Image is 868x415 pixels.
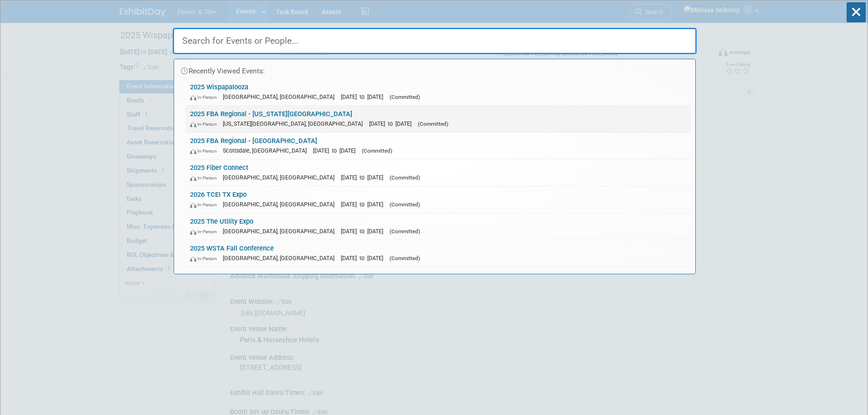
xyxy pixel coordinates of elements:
span: In-Person [190,202,221,208]
span: (Committed) [390,94,420,100]
a: 2026 TCEI TX Expo In-Person [GEOGRAPHIC_DATA], [GEOGRAPHIC_DATA] [DATE] to [DATE] (Committed) [185,186,691,213]
span: In-Person [190,229,221,235]
span: [GEOGRAPHIC_DATA], [GEOGRAPHIC_DATA] [223,174,339,181]
span: (Committed) [390,201,420,208]
div: Recently Viewed Events: [179,59,691,79]
span: [GEOGRAPHIC_DATA], [GEOGRAPHIC_DATA] [223,93,339,100]
span: [DATE] to [DATE] [341,174,388,181]
span: In-Person [190,148,221,154]
span: In-Person [190,256,221,261]
span: (Committed) [418,121,448,127]
span: (Committed) [362,148,392,154]
span: (Committed) [390,174,420,181]
span: In-Person [190,94,221,100]
span: [DATE] to [DATE] [341,255,388,261]
span: [GEOGRAPHIC_DATA], [GEOGRAPHIC_DATA] [223,255,339,261]
span: (Committed) [390,228,420,235]
span: In-Person [190,175,221,181]
span: [DATE] to [DATE] [313,147,360,154]
span: [DATE] to [DATE] [341,201,388,208]
span: Scottsdale, [GEOGRAPHIC_DATA] [223,147,311,154]
span: [DATE] to [DATE] [341,228,388,235]
span: [GEOGRAPHIC_DATA], [GEOGRAPHIC_DATA] [223,228,339,235]
span: [GEOGRAPHIC_DATA], [GEOGRAPHIC_DATA] [223,201,339,208]
a: 2025 FBA Regional - [US_STATE][GEOGRAPHIC_DATA] In-Person [US_STATE][GEOGRAPHIC_DATA], [GEOGRAPHI... [185,106,691,132]
span: In-Person [190,121,221,127]
input: Search for Events or People... [173,28,697,54]
a: 2025 The Utility Expo In-Person [GEOGRAPHIC_DATA], [GEOGRAPHIC_DATA] [DATE] to [DATE] (Committed) [185,213,691,240]
span: (Committed) [390,255,420,261]
a: 2025 WSTA Fall Conference In-Person [GEOGRAPHIC_DATA], [GEOGRAPHIC_DATA] [DATE] to [DATE] (Commit... [185,240,691,266]
span: [US_STATE][GEOGRAPHIC_DATA], [GEOGRAPHIC_DATA] [223,120,367,127]
a: 2025 Fiber Connect In-Person [GEOGRAPHIC_DATA], [GEOGRAPHIC_DATA] [DATE] to [DATE] (Committed) [185,159,691,186]
a: 2025 FBA Regional - [GEOGRAPHIC_DATA] In-Person Scottsdale, [GEOGRAPHIC_DATA] [DATE] to [DATE] (C... [185,133,691,159]
a: 2025 Wispapalooza In-Person [GEOGRAPHIC_DATA], [GEOGRAPHIC_DATA] [DATE] to [DATE] (Committed) [185,79,691,105]
span: [DATE] to [DATE] [369,120,416,127]
span: [DATE] to [DATE] [341,93,388,100]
